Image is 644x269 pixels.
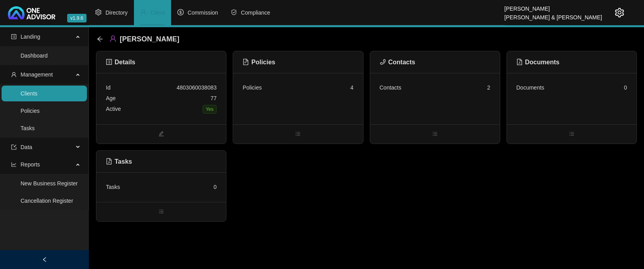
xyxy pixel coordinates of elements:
span: bars [370,130,500,139]
span: Details [106,59,135,65]
span: [PERSON_NAME] [120,35,179,43]
span: Data [21,144,32,150]
div: [PERSON_NAME] [505,2,602,11]
div: Documents [516,83,544,92]
div: Age [106,94,116,103]
div: 0 [624,83,627,92]
span: edit [96,130,226,139]
div: [PERSON_NAME] & [PERSON_NAME] [505,11,602,19]
img: 2df55531c6924b55f21c4cf5d4484680-logo-light.svg [8,6,55,19]
span: import [11,144,17,150]
span: Yes [203,105,217,114]
span: Commission [188,9,218,16]
span: profile [106,59,112,65]
a: Cancellation Register [21,198,73,204]
div: Tasks [106,183,120,191]
span: dollar [177,9,184,15]
span: 77 [211,95,217,101]
span: Compliance [241,9,270,16]
div: Id [106,83,111,92]
div: Active [106,105,121,114]
div: Policies [243,83,262,92]
span: arrow-left [97,36,103,42]
span: Policies [243,59,275,65]
div: back [97,36,103,43]
span: Tasks [106,158,132,165]
span: setting [95,9,102,15]
span: v1.9.6 [67,14,87,22]
a: Dashboard [21,52,48,59]
span: Documents [516,59,559,65]
a: Policies [21,108,40,114]
div: 2 [487,83,490,92]
span: left [42,257,47,262]
span: Directory [105,9,128,16]
span: line-chart [11,162,17,167]
span: user [11,72,17,77]
span: Reports [21,161,40,168]
span: phone [380,59,386,65]
div: 4 [350,83,354,92]
span: bars [507,130,636,139]
a: New Business Register [21,180,78,187]
div: 0 [213,183,217,191]
span: user [109,35,117,42]
span: Contacts [380,59,415,65]
span: user [140,9,147,15]
span: bars [96,208,226,217]
span: Client [151,9,165,16]
span: Management [21,71,53,78]
a: Clients [21,90,38,97]
span: file-pdf [516,59,523,65]
span: safety [231,9,237,15]
span: file-text [243,59,249,65]
div: 4803060038083 [177,83,217,92]
span: file-pdf [106,158,112,164]
span: bars [233,130,363,139]
div: Contacts [380,83,401,92]
a: Tasks [21,125,35,131]
span: profile [11,34,17,39]
span: setting [615,8,624,17]
span: Landing [21,34,40,40]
